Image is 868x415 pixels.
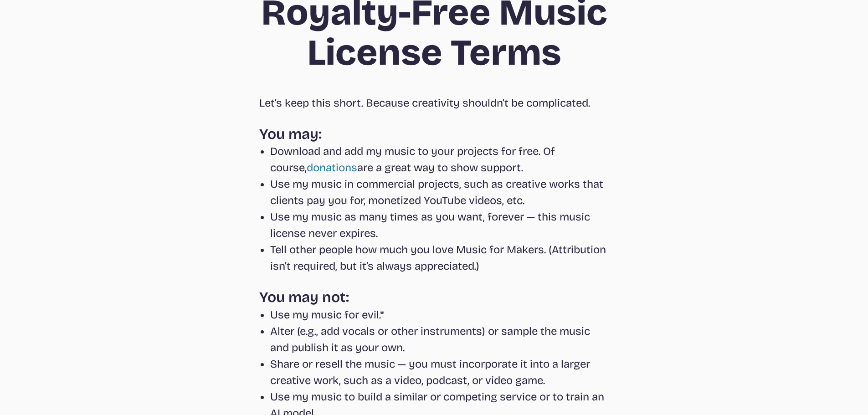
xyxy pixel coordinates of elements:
p: Let’s keep this short. Because creativity shouldn’t be complicated. [259,95,609,111]
li: Download and add my music to your projects for free. Of course, are a great way to show support. [270,143,609,176]
li: Alter (e.g., add vocals or other instruments) or sample the music and publish it as your own. [270,323,609,356]
h3: You may not: [259,289,609,306]
li: Use my music as many times as you want, forever — this music license never expires. [270,209,609,241]
a: donations [307,161,357,174]
li: Use my music for evil.* [270,307,609,323]
h3: You may: [259,126,609,143]
li: Share or resell the music — you must incorporate it into a larger creative work, such as a video,... [270,356,609,389]
li: Use my music in commercial projects, such as creative works that clients pay you for, monetized Y... [270,176,609,209]
li: Tell other people how much you love Music for Makers. (Attribution isn’t required, but it’s alway... [270,241,609,274]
